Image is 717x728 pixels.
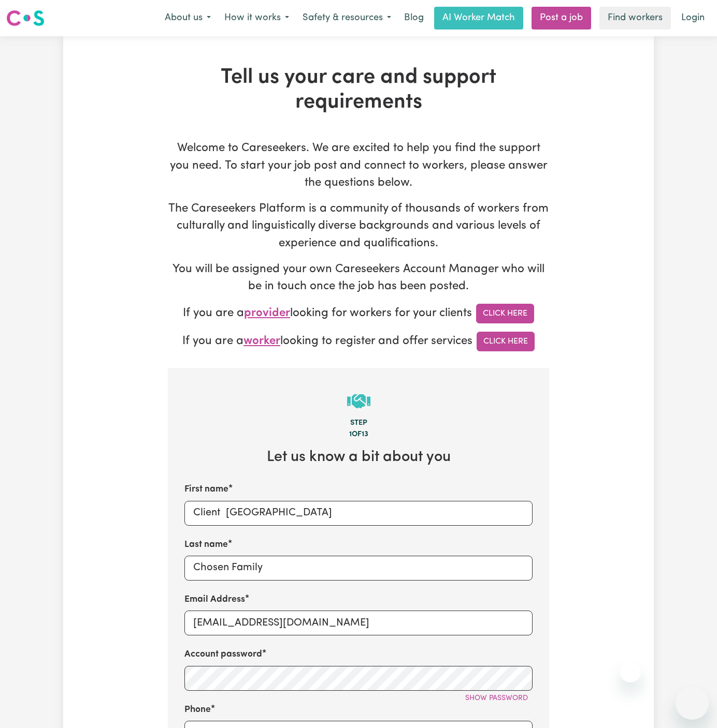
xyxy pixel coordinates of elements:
a: Click Here [477,332,535,351]
p: If you are a looking to register and offer services [168,332,549,351]
div: Step [184,418,533,429]
span: worker [243,335,280,347]
iframe: Close message [620,662,641,682]
p: You will be assigned your own Careseekers Account Manager who will be in touch once the job has b... [168,261,549,295]
button: Show password [461,690,533,706]
button: About us [158,7,218,29]
label: Last name [184,538,228,551]
button: Safety & resources [296,7,398,29]
label: Email Address [184,592,245,606]
input: e.g. diana.rigg@yahoo.com.au [184,611,533,635]
span: provider [244,307,290,319]
div: 1 of 13 [184,428,533,440]
a: Blog [398,7,430,29]
span: Show password [465,694,528,702]
button: How it works [218,7,296,29]
label: Account password [184,648,262,661]
a: Post a job [532,7,591,29]
p: The Careseekers Platform is a community of thousands of workers from culturally and linguisticall... [168,200,549,252]
p: If you are a looking for workers for your clients [168,304,549,323]
label: First name [184,483,228,496]
a: Login [675,7,711,29]
a: Careseekers logo [6,6,45,30]
input: e.g. Diana [184,500,533,525]
input: e.g. Rigg [184,555,533,580]
p: Welcome to Careseekers. We are excited to help you find the support you need. To start your job p... [168,140,549,192]
h1: Tell us your care and support requirements [168,65,549,115]
a: Find workers [599,7,671,29]
iframe: Button to launch messaging window [676,687,709,720]
img: Careseekers logo [6,9,45,27]
label: Phone [184,703,211,716]
h2: Let us know a bit about you [184,448,533,466]
a: AI Worker Match [434,7,523,29]
a: Click Here [476,304,534,323]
